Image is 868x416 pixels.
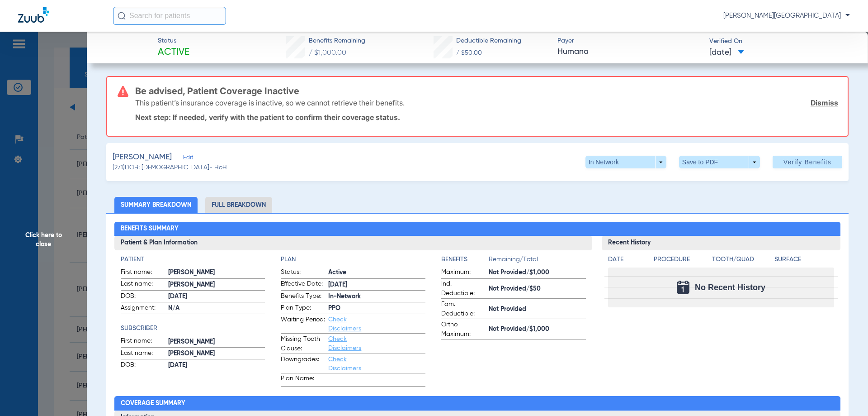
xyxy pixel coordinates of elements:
[328,316,361,332] a: Check Disclaimers
[114,222,841,236] h2: Benefits Summary
[118,12,126,20] img: Search Icon
[654,255,709,264] h4: Procedure
[608,255,646,264] h4: Date
[489,305,586,314] span: Not Provided
[441,279,486,298] span: Ind. Deductible:
[114,197,198,213] li: Summary Breakdown
[121,292,165,302] span: DOB:
[602,236,841,250] h3: Recent History
[114,396,841,411] h2: Coverage Summary
[281,335,325,354] span: Missing Tooth Clause:
[328,304,425,313] span: PPO
[113,163,227,172] span: (271) DOB: [DEMOGRAPHIC_DATA] - HoH
[113,152,172,163] span: [PERSON_NAME]
[121,324,265,333] h4: Subscriber
[281,374,325,386] span: Plan Name:
[811,98,838,107] a: Dismiss
[677,281,689,294] img: Calendar
[456,36,521,46] span: Deductible Remaining
[168,280,265,290] span: [PERSON_NAME]
[441,268,486,278] span: Maximum:
[489,255,586,268] span: Remaining/Total
[281,292,325,302] span: Benefits Type:
[709,47,744,58] span: [DATE]
[135,98,405,107] p: This patient’s insurance coverage is inactive, so we cannot retrieve their benefits.
[712,255,772,268] app-breakdown-title: Tooth/Quad
[183,154,191,163] span: Edit
[168,361,265,370] span: [DATE]
[489,284,586,294] span: Not Provided/$50
[489,325,586,334] span: Not Provided/$1,000
[281,315,325,333] span: Waiting Period:
[441,320,486,339] span: Ortho Maximum:
[441,255,489,264] h4: Benefits
[783,158,831,166] span: Verify Benefits
[281,268,325,278] span: Status:
[168,349,265,359] span: [PERSON_NAME]
[114,236,592,250] h3: Patient & Plan Information
[456,50,482,56] span: / $50.00
[695,283,765,292] span: No Recent History
[328,280,425,290] span: [DATE]
[205,197,272,213] li: Full Breakdown
[168,304,265,313] span: N/A
[121,303,165,314] span: Assignment:
[168,292,265,301] span: [DATE]
[121,279,165,290] span: Last name:
[168,268,265,277] span: [PERSON_NAME]
[823,373,868,416] iframe: Chat Widget
[712,255,772,264] h4: Tooth/Quad
[118,86,128,97] img: error-icon
[679,156,760,168] button: Save to PDF
[121,255,265,264] h4: Patient
[441,255,489,268] app-breakdown-title: Benefits
[281,279,325,290] span: Effective Date:
[121,349,165,359] span: Last name:
[281,355,325,373] span: Downgrades:
[557,46,702,57] span: Humana
[121,360,165,371] span: DOB:
[168,337,265,347] span: [PERSON_NAME]
[281,303,325,314] span: Plan Type:
[158,36,189,46] span: Status
[774,255,834,268] app-breakdown-title: Surface
[121,336,165,347] span: First name:
[773,156,842,168] button: Verify Benefits
[608,255,646,268] app-breakdown-title: Date
[328,336,361,351] a: Check Disclaimers
[723,11,850,20] span: [PERSON_NAME][GEOGRAPHIC_DATA]
[328,268,425,277] span: Active
[328,356,361,372] a: Check Disclaimers
[585,156,666,168] button: In Network
[441,300,486,319] span: Fam. Deductible:
[135,86,838,96] h3: Be advised, Patient Coverage Inactive
[489,268,586,277] span: Not Provided/$1,000
[121,268,165,278] span: First name:
[654,255,709,268] app-breakdown-title: Procedure
[328,292,425,301] span: In-Network
[309,49,346,57] span: / $1,000.00
[281,255,425,264] h4: Plan
[709,37,854,46] span: Verified On
[158,46,189,59] span: Active
[113,7,226,25] input: Search for patients
[135,113,838,122] p: Next step: If needed, verify with the patient to confirm their coverage status.
[774,255,834,264] h4: Surface
[309,36,365,46] span: Benefits Remaining
[18,7,49,23] img: Zuub Logo
[557,36,702,46] span: Payer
